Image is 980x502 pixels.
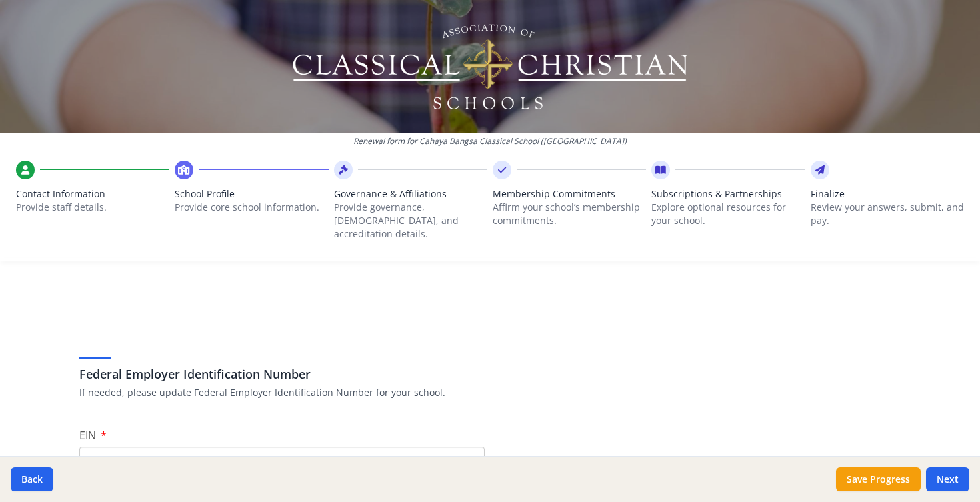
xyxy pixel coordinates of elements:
p: Review your answers, submit, and pay. [811,201,964,227]
span: Subscriptions & Partnerships [651,187,805,201]
button: Save Progress [836,467,921,491]
span: School Profile [175,187,328,201]
button: Next [926,467,969,491]
span: Finalize [811,187,964,201]
button: Back [11,467,53,491]
span: Contact Information [16,187,169,201]
span: Membership Commitments [493,187,646,201]
span: Governance & Affiliations [334,187,487,201]
img: Logo [291,20,690,113]
h3: Federal Employer Identification Number [79,365,901,383]
p: Provide governance, [DEMOGRAPHIC_DATA], and accreditation details. [334,201,487,241]
span: EIN [79,428,96,443]
p: Provide core school information. [175,201,328,214]
p: Affirm your school’s membership commitments. [493,201,646,227]
p: Provide staff details. [16,201,169,214]
p: If needed, please update Federal Employer Identification Number for your school. [79,386,901,399]
p: Explore optional resources for your school. [651,201,805,227]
